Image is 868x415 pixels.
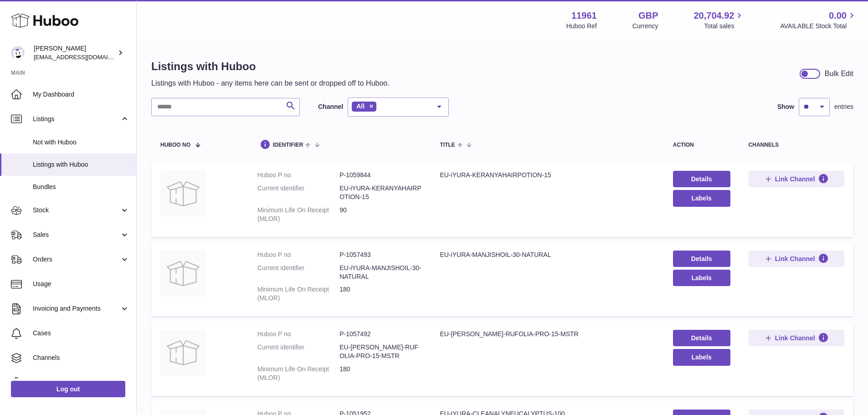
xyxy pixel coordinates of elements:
dt: Minimum Life On Receipt (MLOR) [257,365,339,382]
span: entries [834,102,853,111]
span: title [440,142,455,148]
div: Currency [632,22,658,31]
a: Log out [11,381,125,397]
span: All [356,102,365,110]
span: Link Channel [775,334,815,342]
dd: P-1057493 [339,251,421,259]
dt: Current identifier [257,343,339,360]
dd: EU-iYURA-KERANYAHAIRPOTION-15 [339,184,421,201]
dt: Minimum Life On Receipt (MLOR) [257,206,339,223]
button: Labels [673,349,730,365]
label: Channel [318,102,343,111]
img: internalAdmin-11961@internal.huboo.com [11,46,25,60]
span: Link Channel [775,255,815,263]
dd: 180 [339,285,421,302]
div: Bulk Edit [825,69,853,79]
dt: Current identifier [257,184,339,201]
dd: P-1057492 [339,330,421,338]
p: Listings with Huboo - any items here can be sent or dropped off to Huboo. [151,78,390,88]
dd: P-1059844 [339,171,421,179]
dd: EU-[PERSON_NAME]-RUFOLIA-PRO-15-MSTR [339,343,421,360]
span: [EMAIL_ADDRESS][DOMAIN_NAME] [34,53,134,61]
span: Settings [33,378,129,387]
img: EU-iYURA-KERANYAHAIRPOTION-15 [160,171,206,216]
span: Channels [33,354,129,362]
dt: Huboo P no [257,171,339,179]
span: Cases [33,329,129,338]
a: 20,704.92 Total sales [693,10,745,31]
dd: 180 [339,365,421,382]
dt: Minimum Life On Receipt (MLOR) [257,285,339,302]
span: Listings [33,115,120,123]
span: Sales [33,231,120,239]
dt: Current identifier [257,264,339,281]
strong: GBP [638,10,658,22]
img: EU-iYURA-MANJISHOIL-30-NATURAL [160,251,206,296]
a: Details [673,330,730,346]
span: identifier [273,142,303,148]
span: Total sales [704,22,745,31]
span: Huboo no [160,142,190,148]
img: EU-AMOD-RUFOLIA-PRO-15-MSTR [160,330,206,375]
span: Usage [33,280,129,288]
dt: Huboo P no [257,251,339,259]
div: EU-[PERSON_NAME]-RUFOLIA-PRO-15-MSTR [440,330,654,338]
span: 0.00 [829,10,847,22]
button: Link Channel [749,330,844,346]
dd: EU-iYURA-MANJISHOIL-30-NATURAL [339,264,421,281]
button: Link Channel [749,251,844,267]
div: EU-iYURA-MANJISHOIL-30-NATURAL [440,251,654,259]
span: Orders [33,255,120,264]
span: Not with Huboo [33,138,129,147]
div: Huboo Ref [566,22,597,31]
span: My Dashboard [33,90,129,99]
span: Link Channel [775,175,815,183]
button: Link Channel [749,171,844,187]
h1: Listings with Huboo [151,59,390,74]
strong: 11961 [571,10,597,22]
div: [PERSON_NAME] [34,44,116,61]
span: Listings with Huboo [33,160,129,169]
button: Labels [673,190,730,206]
div: EU-iYURA-KERANYAHAIRPOTION-15 [440,171,654,179]
div: channels [749,142,844,148]
dd: 90 [339,206,421,223]
a: Details [673,171,730,187]
span: AVAILABLE Stock Total [780,22,857,31]
dt: Huboo P no [257,330,339,338]
span: Stock [33,206,120,215]
a: Details [673,251,730,267]
label: Show [777,102,794,111]
span: Invoicing and Payments [33,304,120,313]
span: 20,704.92 [693,10,734,22]
button: Labels [673,270,730,286]
span: Bundles [33,183,129,191]
div: action [673,142,730,148]
a: 0.00 AVAILABLE Stock Total [780,10,857,31]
